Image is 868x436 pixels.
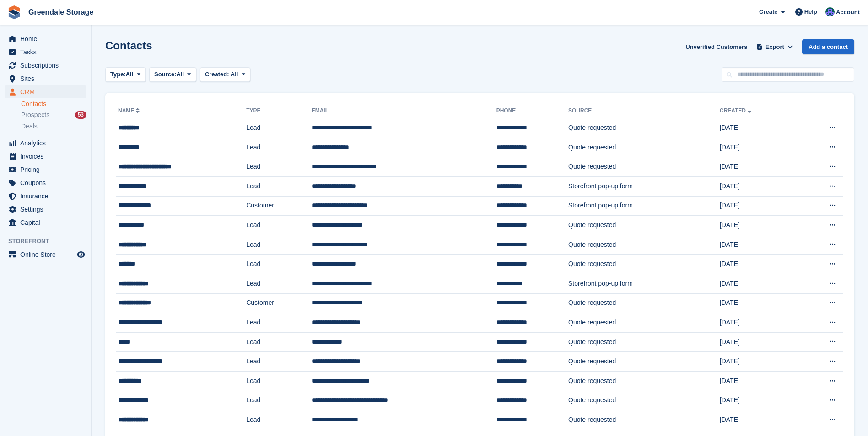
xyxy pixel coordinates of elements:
[766,43,784,52] span: Export
[246,104,312,118] th: Type
[568,157,720,177] td: Quote requested
[21,111,49,119] span: Prospects
[568,313,720,333] td: Quote requested
[110,70,126,79] span: Type:
[246,176,312,196] td: Lead
[5,203,86,216] a: menu
[5,32,86,45] a: menu
[246,352,312,372] td: Lead
[75,111,86,119] div: 53
[20,137,75,149] span: Analytics
[246,274,312,293] td: Lead
[720,352,798,372] td: [DATE]
[20,176,75,189] span: Coupons
[836,8,860,17] span: Account
[20,150,75,163] span: Invoices
[177,70,184,79] span: All
[246,293,312,313] td: Customer
[568,274,720,293] td: Storefront pop-up form
[20,163,75,176] span: Pricing
[5,137,86,149] a: menu
[720,138,798,157] td: [DATE]
[5,59,86,72] a: menu
[21,100,86,108] a: Contacts
[246,216,312,235] td: Lead
[246,332,312,352] td: Lead
[105,39,152,52] h1: Contacts
[568,235,720,255] td: Quote requested
[246,255,312,274] td: Lead
[20,216,75,229] span: Capital
[75,249,86,260] a: Preview store
[246,410,312,430] td: Lead
[5,216,86,229] a: menu
[720,410,798,430] td: [DATE]
[568,176,720,196] td: Storefront pop-up form
[118,107,141,114] a: Name
[5,46,86,58] a: menu
[720,196,798,216] td: [DATE]
[720,157,798,177] td: [DATE]
[246,391,312,410] td: Lead
[804,7,817,16] span: Help
[246,313,312,333] td: Lead
[154,70,176,79] span: Source:
[720,371,798,391] td: [DATE]
[568,104,720,118] th: Source
[720,235,798,255] td: [DATE]
[568,138,720,157] td: Quote requested
[126,70,134,79] span: All
[21,122,38,131] span: Deals
[802,39,854,54] a: Add a contact
[720,274,798,293] td: [DATE]
[5,72,86,85] a: menu
[720,313,798,333] td: [DATE]
[568,410,720,430] td: Quote requested
[200,67,250,82] button: Created: All
[246,235,312,255] td: Lead
[205,71,229,78] span: Created:
[568,352,720,372] td: Quote requested
[755,39,795,54] button: Export
[720,255,798,274] td: [DATE]
[25,5,97,20] a: Greendale Storage
[568,255,720,274] td: Quote requested
[246,196,312,216] td: Customer
[20,190,75,202] span: Insurance
[7,5,21,19] img: stora-icon-8386f47178a22dfd0bd8f6a31ec36ba5ce8667c1dd55bd0f319d3a0aa187defe.svg
[720,216,798,235] td: [DATE]
[568,332,720,352] td: Quote requested
[720,118,798,138] td: [DATE]
[759,7,777,16] span: Create
[5,248,86,261] a: menu
[496,104,568,118] th: Phone
[246,138,312,157] td: Lead
[21,122,86,131] a: Deals
[5,163,86,176] a: menu
[5,176,86,189] a: menu
[5,190,86,202] a: menu
[246,371,312,391] td: Lead
[20,203,75,216] span: Settings
[720,107,753,114] a: Created
[8,237,91,246] span: Storefront
[568,216,720,235] td: Quote requested
[246,157,312,177] td: Lead
[20,85,75,98] span: CRM
[568,196,720,216] td: Storefront pop-up form
[246,118,312,138] td: Lead
[20,32,75,45] span: Home
[568,371,720,391] td: Quote requested
[682,39,751,54] a: Unverified Customers
[5,150,86,163] a: menu
[20,59,75,72] span: Subscriptions
[568,293,720,313] td: Quote requested
[568,391,720,410] td: Quote requested
[720,176,798,196] td: [DATE]
[720,293,798,313] td: [DATE]
[149,67,196,82] button: Source: All
[312,104,496,118] th: Email
[105,67,146,82] button: Type: All
[21,110,86,120] a: Prospects 53
[231,71,238,78] span: All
